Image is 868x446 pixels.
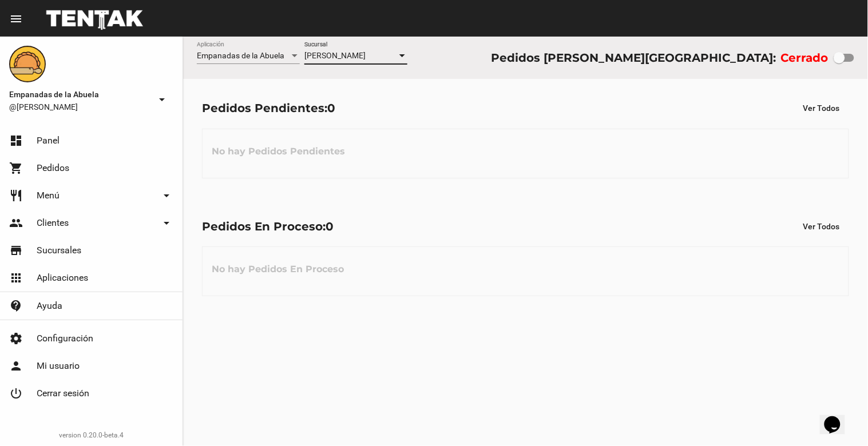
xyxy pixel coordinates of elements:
mat-icon: dashboard [9,134,23,148]
span: Panel [37,135,60,146]
mat-icon: store [9,244,23,257]
span: Menú [37,190,60,201]
mat-icon: restaurant [9,189,23,202]
img: f0136945-ed32-4f7c-91e3-a375bc4bb2c5.png [9,46,46,82]
mat-icon: shopping_cart [9,161,23,175]
span: Pedidos [37,162,69,174]
span: Clientes [37,217,69,229]
label: Cerrado [781,49,829,67]
div: Pedidos [PERSON_NAME][GEOGRAPHIC_DATA]: [491,49,776,67]
mat-icon: power_settings_new [9,387,23,400]
span: Sucursales [37,245,81,256]
div: version 0.20.0-beta.4 [9,429,173,441]
mat-icon: arrow_drop_down [160,216,173,230]
mat-icon: person [9,359,23,373]
mat-icon: settings [9,332,23,345]
span: 0 [327,101,335,115]
mat-icon: arrow_drop_down [160,189,173,202]
mat-icon: people [9,216,23,230]
span: Ver Todos [803,222,840,231]
span: Empanadas de la Abuela [9,87,150,101]
iframe: chat widget [820,400,857,435]
mat-icon: contact_support [9,299,23,313]
mat-icon: apps [9,271,23,285]
span: Aplicaciones [37,272,88,284]
button: Ver Todos [794,98,849,118]
span: Ayuda [37,300,62,312]
span: Cerrar sesión [37,388,89,399]
span: Empanadas de la Abuela [197,51,284,60]
span: 0 [326,220,334,233]
div: Pedidos Pendientes: [202,99,335,117]
button: Ver Todos [794,216,849,237]
span: [PERSON_NAME] [304,51,366,60]
span: @[PERSON_NAME] [9,101,150,113]
mat-icon: arrow_drop_down [155,93,169,106]
mat-icon: menu [9,12,23,26]
span: Mi usuario [37,360,80,372]
div: Pedidos En Proceso: [202,217,334,236]
h3: No hay Pedidos En Proceso [203,252,353,286]
h3: No hay Pedidos Pendientes [203,134,354,169]
span: Ver Todos [803,103,840,113]
span: Configuración [37,333,93,344]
